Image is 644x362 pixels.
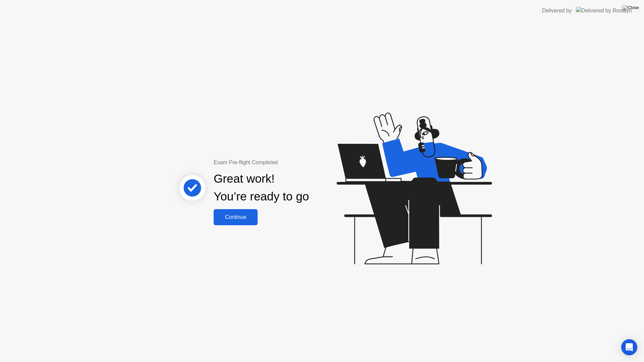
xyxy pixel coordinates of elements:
div: Great work! You’re ready to go [214,170,309,205]
div: Delivered by [542,7,572,15]
img: Delivered by Rosalyn [576,7,632,14]
img: Close [622,5,639,10]
div: Open Intercom Messenger [621,339,637,355]
div: Exam Pre-flight Completed [214,159,352,167]
div: Continue [216,214,256,220]
button: Continue [214,209,258,225]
